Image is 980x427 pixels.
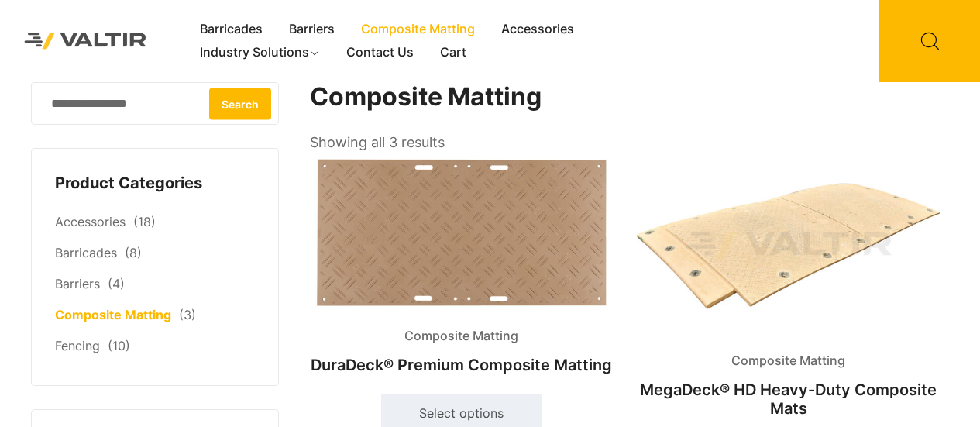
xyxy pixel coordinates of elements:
[55,214,126,229] a: Accessories
[310,155,613,382] a: Composite MattingDuraDeck® Premium Composite Matting
[55,172,255,195] h4: Product Categories
[348,18,488,41] a: Composite Matting
[333,41,427,64] a: Contact Us
[209,88,271,119] button: Search
[125,245,142,260] span: (8)
[12,20,160,62] img: Valtir Rentals
[310,82,941,112] h1: Composite Matting
[108,276,125,291] span: (4)
[488,18,587,41] a: Accessories
[720,350,857,373] span: Composite Matting
[427,41,480,64] a: Cart
[55,307,171,322] a: Composite Matting
[55,245,117,260] a: Barricades
[187,41,333,64] a: Industry Solutions
[55,338,100,353] a: Fencing
[310,129,445,156] p: Showing all 3 results
[179,307,196,322] span: (3)
[55,276,100,291] a: Barriers
[637,155,940,425] a: Composite MattingMegaDeck® HD Heavy-Duty Composite Mats
[310,348,613,382] h2: DuraDeck® Premium Composite Matting
[393,325,530,348] span: Composite Matting
[187,18,276,41] a: Barricades
[133,214,156,229] span: (18)
[276,18,348,41] a: Barriers
[108,338,130,353] span: (10)
[637,373,940,425] h2: MegaDeck® HD Heavy-Duty Composite Mats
